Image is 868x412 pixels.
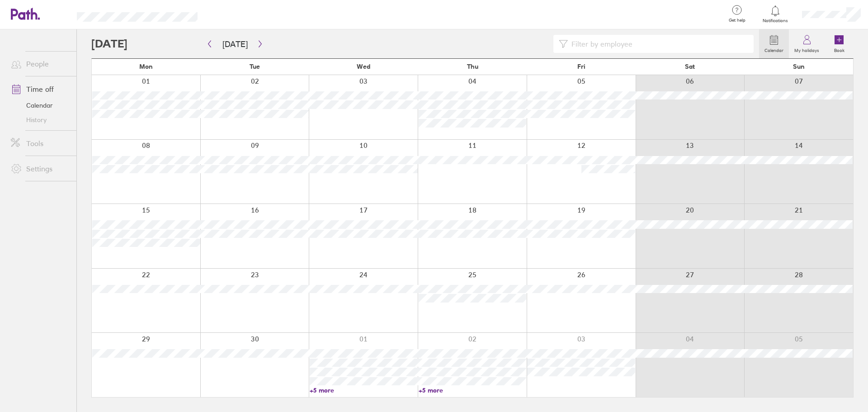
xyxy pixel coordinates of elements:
[577,63,585,70] span: Fri
[825,29,854,58] a: Book
[722,18,752,23] span: Get help
[759,45,789,53] label: Calendar
[215,37,255,52] button: [DATE]
[4,80,76,98] a: Time off
[419,386,527,394] a: +5 more
[789,45,825,53] label: My holidays
[310,386,418,394] a: +5 more
[685,63,695,70] span: Sat
[139,63,153,70] span: Mon
[761,18,790,24] span: Notifications
[829,45,850,53] label: Book
[4,160,76,178] a: Settings
[4,134,76,152] a: Tools
[4,55,76,73] a: People
[793,63,805,70] span: Sun
[357,63,370,70] span: Wed
[4,98,76,113] a: Calendar
[250,63,260,70] span: Tue
[761,5,790,24] a: Notifications
[467,63,478,70] span: Thu
[759,29,789,58] a: Calendar
[4,113,76,127] a: History
[568,35,748,52] input: Filter by employee
[789,29,825,58] a: My holidays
